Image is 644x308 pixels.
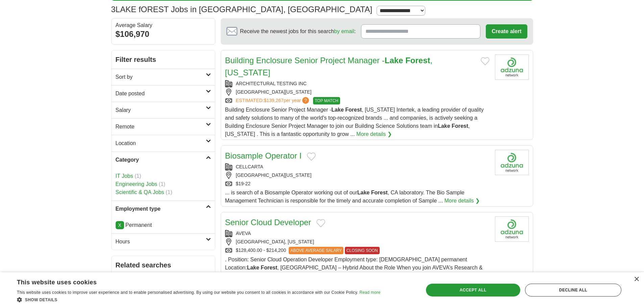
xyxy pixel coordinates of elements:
strong: Lake [357,190,369,195]
div: ARCHITECTURAL TESTING INC [225,80,490,87]
span: 3 [111,3,116,16]
div: Decline all [525,284,621,297]
a: Biosample Operator I [225,151,302,160]
span: (1) [166,189,172,195]
button: Create alert [486,24,527,39]
a: X [116,221,124,229]
h2: Filter results [112,50,215,69]
img: Company logo [495,216,529,242]
span: Building Enclosure Senior Project Manager - , [US_STATE] Intertek, a leading provider of quality ... [225,107,484,137]
a: IT Jobs [116,173,133,179]
img: Company logo [495,54,529,80]
h2: Sort by [116,73,206,81]
a: by email [334,28,354,34]
img: Company logo [495,150,529,175]
span: . Position: Senior Cloud Operation Developer Employment type: [DEMOGRAPHIC_DATA] permanent Locati... [225,257,483,279]
span: (1) [159,181,166,187]
div: CELLCARTA [225,163,490,170]
strong: Forest [405,56,430,65]
button: Add to favorite jobs [481,57,490,65]
a: Read more, opens a new window [359,290,380,295]
span: TOP MATCH [313,97,340,104]
div: This website uses cookies [17,276,363,286]
a: Remote [112,118,215,135]
span: ? [302,97,309,104]
h2: Remote [116,123,206,131]
h2: Related searches [116,260,211,270]
a: Building Enclosure Senior Project Manager -Lake Forest, [US_STATE] [225,56,433,77]
button: Add to favorite jobs [307,152,316,161]
strong: Lake [331,107,343,113]
span: ... is search of a Biosample Operator working out of our , CA laboratory. The Bio Sample Manageme... [225,190,464,204]
h2: Salary [116,106,206,114]
div: Accept all [426,284,520,297]
h2: Employment type [116,205,206,213]
span: Receive the newest jobs for this search : [240,27,356,35]
div: [GEOGRAPHIC_DATA][US_STATE] [225,89,490,96]
span: ABOVE AVERAGE SALARY [289,247,343,254]
div: Average Salary [116,23,211,28]
div: Show details [17,296,380,303]
a: Senior Cloud Developer [225,218,311,227]
h1: LAKE fOREST Jobs in [GEOGRAPHIC_DATA], [GEOGRAPHIC_DATA] [111,5,373,14]
a: Sort by [112,69,215,85]
span: (1) [135,173,141,179]
a: Location [112,135,215,151]
h2: Hours [116,238,206,246]
a: Date posted [112,85,215,102]
h2: Location [116,139,206,147]
div: $106,970 [116,28,211,40]
span: $139,267 [264,98,283,103]
div: [GEOGRAPHIC_DATA], [US_STATE] [225,238,490,245]
a: Employment type [112,200,215,217]
strong: Lake [385,56,403,65]
div: Close [634,277,639,282]
strong: Forest [261,265,277,270]
span: CLOSING SOON [345,247,380,254]
a: ESTIMATED:$139,267per year? [236,97,311,104]
a: Category [112,151,215,168]
li: Permanent [116,221,211,229]
span: This website uses cookies to improve user experience and to enable personalised advertising. By u... [17,290,358,295]
strong: Forest [452,123,468,129]
div: [GEOGRAPHIC_DATA][US_STATE] [225,172,490,179]
a: Engineering Jobs [116,181,158,187]
h2: Category [116,156,206,164]
strong: Forest [345,107,362,113]
a: More details ❯ [444,197,480,205]
strong: Forest [371,190,388,195]
span: Show details [25,298,57,302]
a: Scientific & QA Jobs [116,189,164,195]
button: Add to favorite jobs [316,219,325,227]
a: Hours [112,233,215,250]
a: Salary [112,102,215,118]
strong: Lake [247,265,259,270]
h2: Date posted [116,90,206,98]
div: $128,400.00 - $214,200 [225,247,490,254]
div: AVEVA [225,230,490,237]
strong: Lake [438,123,450,129]
div: $19-22 [225,180,490,187]
a: More details ❯ [356,130,392,138]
